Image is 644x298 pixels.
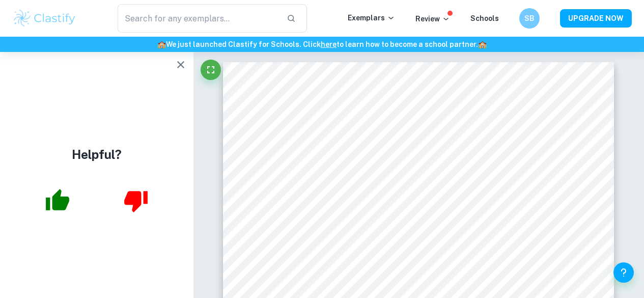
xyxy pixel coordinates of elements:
h6: We just launched Clastify for Schools. Click to learn how to become a school partner. [2,39,642,50]
p: Exemplars [348,12,395,23]
button: SB [519,8,540,29]
h6: SB [524,13,536,24]
button: UPGRADE NOW [560,9,632,28]
button: Fullscreen [201,60,221,80]
img: Clastify logo [12,8,77,29]
a: here [321,40,337,48]
a: Schools [470,14,499,22]
input: Search for any exemplars... [118,4,278,33]
span: 🏫 [157,40,166,48]
span: 🏫 [478,40,487,48]
button: Help and Feedback [613,262,634,283]
h4: Helpful? [72,145,122,164]
p: Review [415,13,450,24]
